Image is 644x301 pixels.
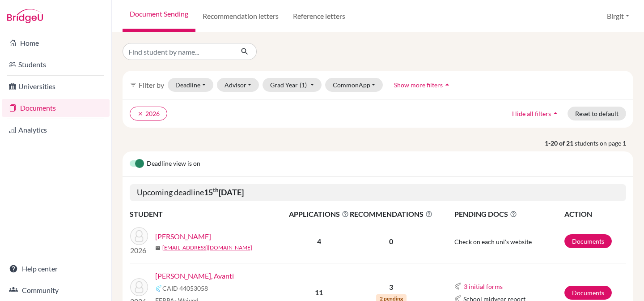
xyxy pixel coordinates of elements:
a: Community [2,281,110,299]
img: Common App logo [454,283,462,290]
b: 15 [DATE] [204,187,244,197]
p: 2026 [130,245,148,256]
span: students on page 1 [575,138,633,148]
th: ACTION [564,208,626,220]
i: filter_list [130,81,137,88]
span: (1) [300,81,307,89]
button: Advisor [217,78,259,92]
i: arrow_drop_up [551,109,560,118]
a: Home [2,34,110,52]
span: PENDING DOCS [454,209,563,219]
span: CAID 44053058 [162,284,208,293]
button: Show more filtersarrow_drop_up [386,78,459,92]
button: Birgit [603,8,633,25]
button: Deadline [168,78,213,92]
span: Filter by [139,81,164,89]
input: Find student by name... [123,43,233,60]
i: clear [137,111,144,117]
img: Bridge-U [7,9,43,23]
img: Patel, Ishaan [130,227,148,245]
p: 3 [350,282,432,292]
button: clear2026 [130,107,167,120]
img: Common App logo [155,285,162,292]
button: Grad Year(1) [263,78,322,92]
a: Universities [2,77,110,95]
a: Students [2,56,110,73]
b: 4 [317,237,321,245]
span: APPLICATIONS [289,209,349,219]
span: mail [155,245,161,251]
th: STUDENT [130,208,288,220]
a: Documents [2,99,110,117]
sup: th [213,186,219,193]
span: Hide all filters [512,110,551,117]
a: [EMAIL_ADDRESS][DOMAIN_NAME] [162,244,252,252]
a: Documents [564,234,612,248]
button: CommonApp [325,78,383,92]
a: [PERSON_NAME] [155,231,211,242]
b: 11 [315,288,323,297]
a: [PERSON_NAME], Avanti [155,271,234,281]
i: arrow_drop_up [443,80,452,89]
span: RECOMMENDATIONS [350,209,432,219]
button: Hide all filtersarrow_drop_up [504,107,568,120]
a: Analytics [2,121,110,139]
span: Check on each uni's website [454,238,532,245]
img: Poddar, Avanti [130,278,148,296]
p: 0 [350,236,432,247]
span: Show more filters [394,81,443,89]
h5: Upcoming deadline [130,184,626,201]
span: Deadline view is on [147,159,200,169]
button: 3 initial forms [463,281,503,292]
a: Documents [564,286,612,300]
a: Help center [2,260,110,278]
strong: 1-20 of 21 [545,138,575,148]
button: Reset to default [568,107,626,120]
